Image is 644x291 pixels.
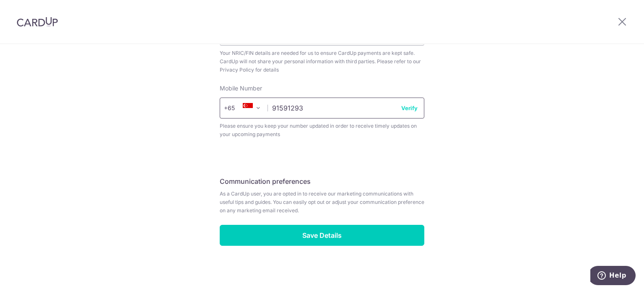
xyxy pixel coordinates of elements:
button: Verify [401,104,418,112]
span: As a CardUp user, you are opted in to receive our marketing communications with useful tips and g... [220,190,424,215]
label: Mobile Number [220,84,262,93]
input: Save Details [220,225,424,246]
h5: Communication preferences [220,176,424,186]
span: Your NRIC/FIN details are needed for us to ensure CardUp payments are kept safe. CardUp will not ... [220,49,424,74]
span: +65 [224,103,247,113]
span: Please ensure you keep your number updated in order to receive timely updates on your upcoming pa... [220,122,424,139]
span: +65 [226,103,247,113]
img: CardUp [17,17,58,27]
iframe: Opens a widget where you can find more information [590,266,636,287]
